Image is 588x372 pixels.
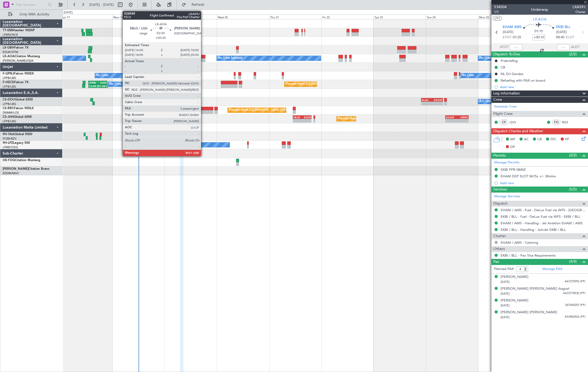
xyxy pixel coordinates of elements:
[565,303,585,307] span: 567560207 (PP)
[501,292,510,296] span: [DATE]
[3,46,29,49] a: LX-GBHFalcon 7X
[493,246,505,252] span: Others
[98,84,107,88] div: 21:58 Z
[164,102,176,105] div: -
[302,119,311,122] div: -
[3,141,30,145] a: 9H-LPZLegacy 500
[501,72,523,76] div: NL EU Gendec
[3,81,14,84] span: F-HECD
[501,167,526,172] div: EKBI PPR 0840Z
[3,115,32,119] a: CS-JHHGlobal 6000
[3,72,34,75] a: F-GPNJFalcon 900EX
[556,25,571,30] span: EKBI BLL
[165,14,217,19] div: Tue 19
[432,102,442,105] div: -
[3,98,33,101] a: CS-DOUGlobal 6500
[494,104,517,109] a: Schedule Crew
[494,267,514,272] label: Planned PAX
[3,46,14,49] span: LX-GBH
[98,81,107,84] div: KIAD
[500,45,508,50] span: ATOT
[501,310,557,315] div: [PERSON_NAME] [PERSON_NAME]
[565,315,585,319] span: A53983502 (PP)
[302,116,311,119] div: EGKB
[89,81,98,84] div: LFMN
[565,279,585,284] span: A67275992 (PP)
[501,59,518,63] div: Prebriefing
[374,14,426,19] div: Sat 23
[493,233,506,239] span: Charter
[3,107,34,110] a: CS-RRCFalcon 900LX
[500,85,585,89] div: Add new
[533,17,547,22] span: LX-AOA
[493,51,520,57] span: Dispatch To-Dos
[3,55,40,58] a: LX-AOACitation Mustang
[321,14,374,19] div: Fri 22
[3,33,18,37] a: LFMN/NCE
[493,91,520,97] span: Leg Information
[3,29,35,32] a: T7-EMIHawker 900XP
[16,1,46,9] input: Trip Number
[524,137,529,142] span: AC
[501,286,569,291] div: [PERSON_NAME] [PERSON_NAME] August
[569,187,577,192] span: (5/5)
[501,240,538,245] a: EHAM / AMS - Catering
[542,267,562,272] a: Manage PAX
[218,54,242,62] div: No Crew Sabadell
[493,201,508,207] span: Dispatch
[494,194,520,199] a: Manage Services
[3,76,16,80] a: LFPB/LBG
[493,111,513,117] span: Flight Crew
[571,45,580,50] span: ALDT
[3,141,13,145] span: 9H-LPZ
[510,120,521,125] a: QVS
[3,111,19,115] a: DNMM/LOS
[494,10,507,14] span: 1/5
[501,214,580,219] a: EKBI / BLL - Fuel - DeLux Fuel via WFS - EKBI / BLL
[3,145,18,149] a: LFMD/CEQ
[501,227,566,232] a: EKBI / BLL - Handling - JoinJet EKBI / BLL
[286,80,368,88] div: Planned Maint [GEOGRAPHIC_DATA] ([GEOGRAPHIC_DATA])
[432,98,442,102] div: EGGW
[565,137,569,142] span: FP
[503,25,521,30] span: EHAM AMS
[534,29,543,34] span: 01:15
[3,81,29,84] a: F-HECDFalcon 7X
[493,16,502,21] button: UTC
[501,253,556,258] a: EKBI / BLL - Pax Visa Requirements
[479,98,501,105] div: A/C Unavailable
[556,30,567,35] span: [DATE]
[500,119,508,125] div: CP
[179,1,211,9] button: Refresh
[153,141,165,149] div: No Crew
[3,133,14,136] span: 9H-YAA
[153,102,164,105] div: -
[513,35,521,40] span: 07:25
[501,280,510,284] span: [DATE]
[478,14,530,19] div: Mon 25
[3,102,16,106] a: LFPB/LBG
[493,259,499,265] span: Pax
[501,65,505,70] div: CB
[3,159,15,162] span: OE-FOG
[6,10,57,19] button: Only With Activity
[493,187,507,193] span: Services
[3,98,15,101] span: CS-DOU
[501,221,582,225] a: EHAM / AMS - Handling - Jet Aviation EHAM / AMS
[552,119,561,125] div: FO
[293,116,302,119] div: HKJK
[501,78,545,83] div: Refueling with PAX on board
[493,153,506,159] span: Permits
[217,14,269,19] div: Wed 20
[3,133,32,136] a: 9H-YAAGlobal 5000
[133,98,216,105] div: Planned Maint [GEOGRAPHIC_DATA] ([GEOGRAPHIC_DATA])
[531,7,548,13] div: Underway
[566,35,574,40] span: ELDT
[501,174,556,178] div: EHAM DEP SLOT 0615z +/- 30mins
[503,30,513,35] span: [DATE]
[569,259,577,264] span: (4/4)
[187,3,209,7] span: Refresh
[501,208,585,212] a: EHAM / AMS - Fuel - DeLux Fuel via WFS - [GEOGRAPHIC_DATA] / AMS
[501,298,528,303] div: [PERSON_NAME]
[14,13,55,16] span: Only With Activity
